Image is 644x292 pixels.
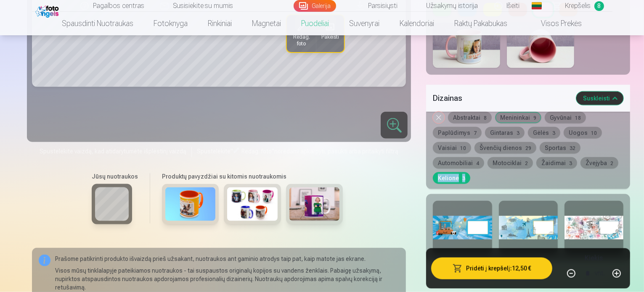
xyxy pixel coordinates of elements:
[585,253,603,263] h5: Kiekis
[495,112,541,124] button: Menininkai9
[484,115,487,121] span: 8
[610,160,613,166] span: 2
[545,112,586,124] button: Gyvūnai18
[339,12,390,35] a: Suvenyrai
[580,157,618,169] button: Žvejyba2
[56,255,400,263] p: Prašome patikrinti produkto išvaizdą prieš užsakant, nuotraukos ant gaminio atrodys taip pat, kai...
[528,127,560,139] button: Gėlės3
[576,92,623,105] button: Suskleisti
[272,148,274,155] span: "
[433,92,570,104] h5: Dizainas
[570,145,575,151] span: 32
[536,157,577,169] button: Žaidimai3
[462,176,465,182] span: 3
[445,12,518,35] a: Raktų pakabukas
[488,157,533,169] button: Motociklai2
[52,12,144,35] a: Spausdinti nuotraukas
[525,160,528,166] span: 2
[460,145,466,151] span: 10
[431,258,552,279] button: Pridėti į krepšelį:12,50 €
[552,130,555,136] span: 3
[433,127,482,139] button: Paplūdimys7
[92,172,138,181] h6: Jūsų nuotraukos
[533,115,536,121] span: 9
[594,1,604,11] span: 8
[591,130,597,136] span: 10
[517,130,519,136] span: 3
[595,263,605,284] div: vnt.
[564,127,602,139] button: Uogos10
[390,12,445,35] a: Kalendoriai
[241,148,272,155] span: Redag. foto
[518,12,592,35] a: Visos prekės
[197,148,231,155] span: Spustelėkite
[159,172,347,181] h6: Produktų pavyzdžiai su kitomis nuotraukomis
[231,148,233,155] span: "
[242,12,292,35] a: Magnetai
[433,172,470,184] button: Kelionė3
[569,160,572,166] span: 3
[144,12,198,35] a: Fotoknyga
[565,1,591,11] span: Krepšelis
[292,12,339,35] a: Puodeliai
[525,145,531,151] span: 29
[56,266,400,292] p: Visos mūsų tinklalapyje pateikiamos nuotraukos - tai suspaustos originalų kopijos su vandens ženk...
[274,148,398,155] span: norėdami apkarpyti, pasukti arba pritaikyti filtrą
[485,127,525,139] button: Gintaras3
[575,115,581,121] span: 18
[448,112,492,124] button: Abstraktai8
[540,142,580,154] button: Sportas32
[476,160,479,166] span: 4
[321,34,339,40] span: Pakeisti
[433,157,484,169] button: Automobiliai4
[474,142,536,154] button: Švenčių dienos29
[198,12,242,35] a: Rinkiniai
[40,147,186,155] span: Spustelėkite vaizdą, kad atidarytumėte išplėstinį vaizdą
[433,142,471,154] button: Vaisiai10
[474,130,477,136] span: 7
[35,3,61,18] img: /fa2
[292,34,311,47] span: Redag. foto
